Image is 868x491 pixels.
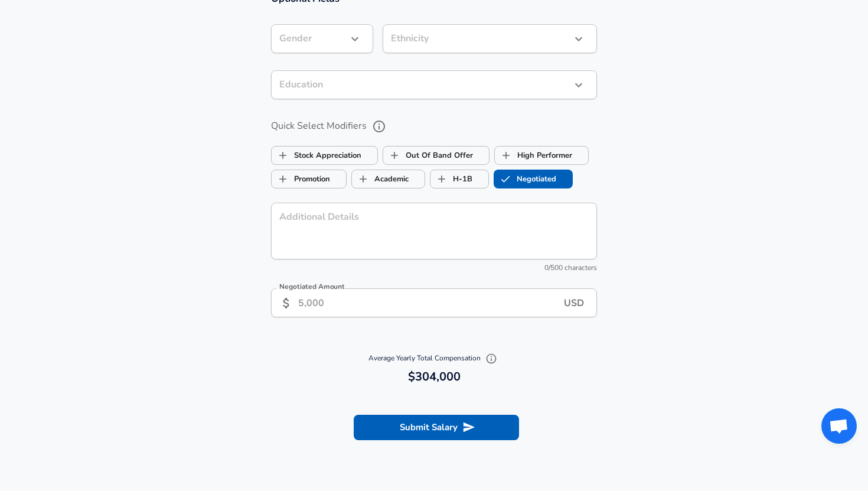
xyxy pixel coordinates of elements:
label: H-1B [430,168,472,190]
button: AcademicAcademic [351,170,425,188]
strong: USD [564,298,584,308]
input: 5,000 [298,288,564,317]
span: Promotion [272,168,294,190]
button: Out Of Band OfferOut Of Band Offer [383,146,490,165]
label: Promotion [272,168,330,190]
span: Academic [352,168,374,190]
button: PromotionPromotion [271,170,347,188]
div: 0/500 characters [271,262,597,274]
button: NegotiatedNegotiated [494,170,573,188]
span: Negotiated [494,168,517,190]
button: Submit Salary [354,415,519,440]
button: H-1BH-1B [430,170,489,188]
label: Negotiated [494,168,556,190]
span: Average Yearly Total Compensation [368,353,500,363]
span: Stock Appreciation [272,144,294,167]
button: Stock AppreciationStock Appreciation [271,146,378,165]
label: Academic [352,168,409,190]
button: High PerformerHigh Performer [494,146,589,165]
button: help [369,116,389,136]
span: Out Of Band Offer [383,144,406,167]
button: Explain Total Compensation [482,350,500,368]
h6: $304,000 [276,368,592,386]
span: High Performer [495,144,517,167]
label: Negotiated Amount [279,283,344,290]
label: Stock Appreciation [272,144,361,167]
label: Out Of Band Offer [383,144,473,167]
label: Quick Select Modifiers [271,116,597,136]
span: H-1B [430,168,453,190]
div: Open chat [821,408,857,444]
label: High Performer [495,144,572,167]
